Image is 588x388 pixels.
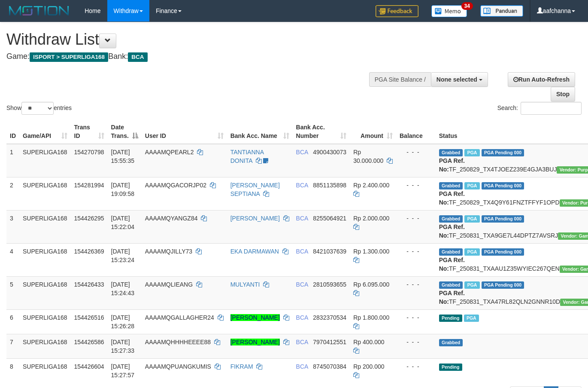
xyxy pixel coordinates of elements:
th: Bank Acc. Name: activate to sort column ascending [227,119,293,144]
a: FIKRAM [230,363,253,370]
span: [DATE] 15:22:04 [111,215,135,230]
span: Copy 2832370534 to clipboard [313,314,346,321]
span: Copy 8255064921 to clipboard [313,215,346,222]
span: AAAAMQHHHHEEEE88 [145,339,211,345]
span: [DATE] 15:55:35 [111,149,135,164]
td: SUPERLIGA168 [19,309,71,334]
span: [DATE] 15:27:33 [111,339,135,354]
td: SUPERLIGA168 [19,358,71,383]
span: PGA Pending [482,182,524,189]
span: AAAAMQYANGZ84 [145,215,198,222]
span: Rp 6.095.000 [353,281,389,288]
span: PGA Pending [482,248,524,256]
input: Search: [521,102,582,115]
span: [DATE] 15:27:57 [111,363,135,379]
span: BCA [296,339,308,345]
span: Rp 1.300.000 [353,248,389,255]
td: 7 [6,334,19,358]
img: Feedback.jpg [376,5,418,17]
div: - - - [400,214,432,223]
span: [DATE] 15:26:28 [111,314,135,330]
td: SUPERLIGA168 [19,177,71,210]
span: 154270798 [74,149,104,156]
td: 5 [6,276,19,309]
span: 34 [461,2,473,10]
span: Copy 8421037639 to clipboard [313,248,346,255]
span: AAAAMQJILLY73 [145,248,192,255]
span: Rp 1.800.000 [353,314,389,321]
span: Grabbed [439,149,463,156]
span: 154426516 [74,314,104,321]
td: SUPERLIGA168 [19,243,71,276]
span: 154426604 [74,363,104,370]
span: Marked by aafsoycanthlai [464,248,479,256]
a: [PERSON_NAME] [230,339,280,345]
span: Rp 200.000 [353,363,384,370]
th: Game/API: activate to sort column ascending [19,119,71,144]
b: PGA Ref. No: [439,157,465,173]
span: Grabbed [439,182,463,189]
div: - - - [400,362,432,371]
div: - - - [400,148,432,156]
h1: Withdraw List [6,31,383,48]
span: Marked by aafsoycanthlai [464,315,479,322]
td: 1 [6,144,19,177]
div: - - - [400,338,432,346]
span: Marked by aafsoycanthlai [464,281,479,289]
span: Grabbed [439,215,463,223]
span: 154426369 [74,248,104,255]
td: 3 [6,210,19,243]
a: TANTIANNA DONITA [230,149,264,164]
span: Copy 2810593655 to clipboard [313,281,346,288]
a: [PERSON_NAME] [230,314,280,321]
div: - - - [400,181,432,189]
td: SUPERLIGA168 [19,334,71,358]
label: Show entries [6,102,72,115]
b: PGA Ref. No: [439,190,465,206]
label: Search: [497,102,582,115]
span: Rp 400.000 [353,339,384,345]
b: PGA Ref. No: [439,257,465,272]
span: Rp 2.400.000 [353,182,389,189]
span: [DATE] 15:23:24 [111,248,135,263]
span: [DATE] 19:09:58 [111,182,135,197]
th: Bank Acc. Number: activate to sort column ascending [293,119,350,144]
button: None selected [431,72,488,87]
span: PGA Pending [482,149,524,156]
span: Pending [439,315,462,322]
span: BCA [296,248,308,255]
div: - - - [400,313,432,322]
td: 2 [6,177,19,210]
span: Rp 30.000.000 [353,149,383,164]
span: BCA [296,314,308,321]
span: AAAAMQGACORJP02 [145,182,206,189]
span: Grabbed [439,339,463,346]
span: BCA [128,52,147,62]
span: Copy 8851135898 to clipboard [313,182,346,189]
td: 4 [6,243,19,276]
th: User ID: activate to sort column ascending [142,119,227,144]
div: - - - [400,280,432,289]
a: MULYANTI [230,281,260,288]
td: SUPERLIGA168 [19,210,71,243]
div: - - - [400,247,432,256]
span: 154426586 [74,339,104,345]
span: Copy 8745070384 to clipboard [313,363,346,370]
select: Showentries [21,102,54,115]
a: Stop [551,87,575,101]
span: AAAAMQLIEANG [145,281,193,288]
img: MOTION_logo.png [6,4,72,17]
span: BCA [296,281,308,288]
span: ISPORT > SUPERLIGA168 [30,52,108,62]
span: 154426433 [74,281,104,288]
span: 154426295 [74,215,104,222]
span: Pending [439,364,462,371]
th: Amount: activate to sort column ascending [350,119,396,144]
span: Copy 7970412551 to clipboard [313,339,346,345]
span: Marked by aafmaleo [464,149,479,156]
img: panduan.png [480,5,523,17]
b: PGA Ref. No: [439,290,465,305]
td: SUPERLIGA168 [19,276,71,309]
td: 6 [6,309,19,334]
a: Run Auto-Refresh [508,72,575,87]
